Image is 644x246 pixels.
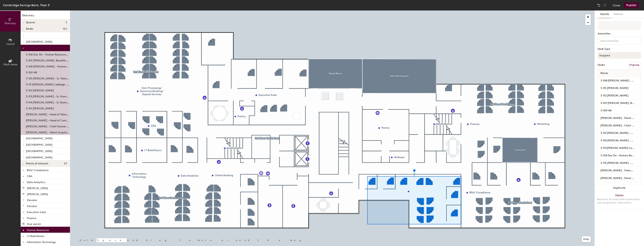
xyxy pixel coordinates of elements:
[26,21,35,24] span: Spaces
[26,156,52,159] span: [GEOGRAPHIC_DATA]
[26,82,69,86] p: 3-111 [PERSON_NAME] Cabbage- Human Resources
[64,162,67,165] span: 29
[599,138,640,143] input: Unnamed desk
[613,2,620,8] button: Close
[627,62,641,68] button: Ungroup
[600,38,633,43] input: Add amenities
[26,106,54,110] p: 3-115 [PERSON_NAME]
[65,21,67,24] span: 3
[27,209,46,214] p: Executive Suite
[598,10,611,18] button: Details
[595,192,644,208] button: DeleteRemoves all associated reservation and assignment information
[21,13,70,19] h1: Directory
[597,198,642,204] div: Removes all associated reservation and assignment information
[26,64,69,68] p: 3-108 [PERSON_NAME] - Human Resources
[26,150,52,153] span: [GEOGRAPHIC_DATA]
[26,100,69,104] p: 3-114 [PERSON_NAME] - Sr. Business Resources Business Partner
[3,63,17,66] span: Work Areas
[624,2,639,8] button: Publish
[26,58,69,62] p: 3-107 [PERSON_NAME]. Benefits Consultant
[599,145,640,151] input: Unnamed desk
[27,168,49,172] p: BSA/ Compliance
[598,52,641,59] button: Assigned
[27,233,44,238] p: I.T Build Room
[26,143,52,146] span: [GEOGRAPHIC_DATA]
[26,40,52,43] span: [GEOGRAPHIC_DATA]
[26,118,69,122] p: [PERSON_NAME] - Head of Compensation & HR Operations
[27,180,45,184] p: Data Analytics
[611,10,625,18] button: Policies
[26,27,33,30] span: Desks
[5,22,16,25] span: Directory
[26,70,37,74] p: 3-109 HR
[27,221,41,226] p: First aid kit
[599,153,640,158] input: Unnamed desk
[27,215,36,220] p: Finance
[599,93,640,98] input: Unnamed desk
[26,112,69,116] p: [PERSON_NAME] - Head of Talent Management
[599,168,640,173] input: Unnamed desk
[27,239,56,244] p: Information Technology
[26,88,54,92] p: 3-112 [PERSON_NAME]
[26,52,69,56] p: 3-106 Duc Do - Human Resources Coordinator
[26,94,69,98] p: 3-113 [PERSON_NAME] - Sr. Human Resources Business Partner
[599,116,640,121] input: Unnamed desk
[598,63,605,66] div: Desks
[599,130,640,136] input: Unnamed desk
[26,124,69,128] p: [PERSON_NAME] - Chief Human Resources Officer
[26,162,48,165] span: Points of interest
[599,160,640,166] input: Unnamed desk
[27,192,48,196] p: [MEDICAL_DATA]
[597,3,601,7] img: Undo
[599,108,640,113] input: Unnamed desk
[27,186,48,190] p: [MEDICAL_DATA]
[26,130,69,134] p: [PERSON_NAME] - Talent Acquisition & Training Director
[595,184,644,192] button: Duplicate
[26,137,52,140] span: [GEOGRAPHIC_DATA]
[3,3,50,7] div: Cambridge Savings Bank, Floor 3
[582,236,591,242] button: Help
[26,76,69,80] p: 3-110 [PERSON_NAME] - Sr. Talent Acquisition Specialist
[598,32,641,35] div: Amenities
[599,78,640,83] input: Unnamed desk
[6,42,15,45] span: Layout
[599,123,640,128] input: Unnamed desk
[27,174,32,178] p: CRA
[27,227,49,232] p: Human Resources
[603,3,607,7] img: Redo
[599,175,640,181] input: Unnamed desk
[27,198,37,202] p: Elevator
[598,48,641,51] div: Desk Type
[599,86,640,91] input: Unnamed desk
[599,101,640,106] input: Unnamed desk
[63,27,67,30] span: 165
[599,70,610,77] span: Name
[27,204,37,208] p: Elevator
